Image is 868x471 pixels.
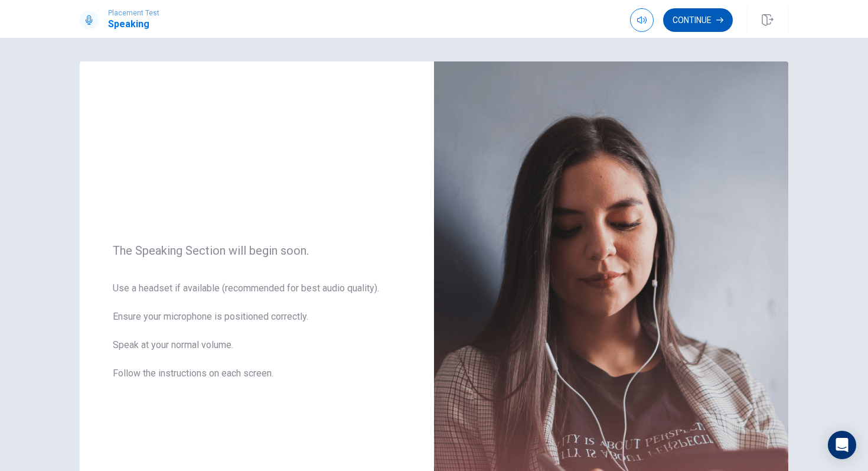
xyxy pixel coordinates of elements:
span: Use a headset if available (recommended for best audio quality). Ensure your microphone is positi... [113,281,401,395]
span: Placement Test [108,9,159,17]
div: Open Intercom Messenger [828,431,856,459]
button: Continue [663,8,733,32]
span: The Speaking Section will begin soon. [113,243,401,258]
h1: Speaking [108,17,159,31]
